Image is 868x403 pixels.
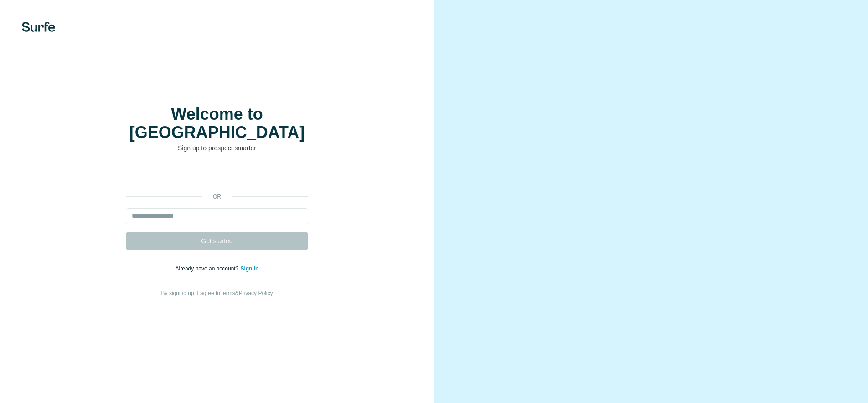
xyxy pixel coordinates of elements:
[176,265,241,272] span: Already have an account?
[126,105,308,142] h1: Welcome to [GEOGRAPHIC_DATA]
[121,166,313,186] iframe: Botón Iniciar sesión con Google
[240,265,258,272] a: Sign in
[126,143,308,153] p: Sign up to prospect smarter
[22,22,55,32] img: Surfe's logo
[220,290,235,296] a: Terms
[202,193,232,201] p: or
[161,290,273,296] span: By signing up, I agree to &
[239,290,273,296] a: Privacy Policy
